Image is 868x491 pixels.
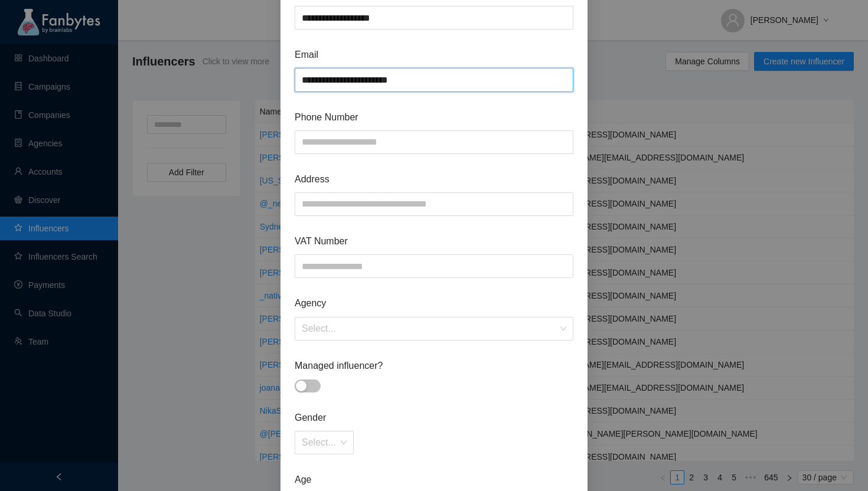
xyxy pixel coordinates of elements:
[295,172,573,186] span: Address
[295,110,573,125] span: Phone Number
[295,234,573,248] span: VAT Number
[295,410,573,425] span: Gender
[295,47,573,62] span: Email
[295,296,573,310] span: Agency
[295,472,573,487] span: Age
[295,358,573,373] span: Managed influencer?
